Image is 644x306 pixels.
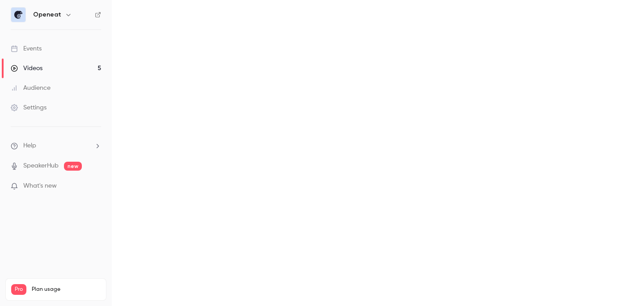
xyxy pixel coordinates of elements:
a: SpeakerHub [23,161,59,171]
span: What's new [23,181,57,191]
div: Audience [11,84,51,92]
span: Pro [11,284,26,295]
li: help-dropdown-opener [11,141,101,151]
div: Settings [11,103,47,112]
h6: Openeat [33,10,61,19]
img: Openeat [11,8,25,22]
span: Plan usage [32,286,101,293]
div: Events [11,44,42,53]
span: new [64,162,82,171]
span: Help [23,141,36,151]
div: Videos [11,64,42,73]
